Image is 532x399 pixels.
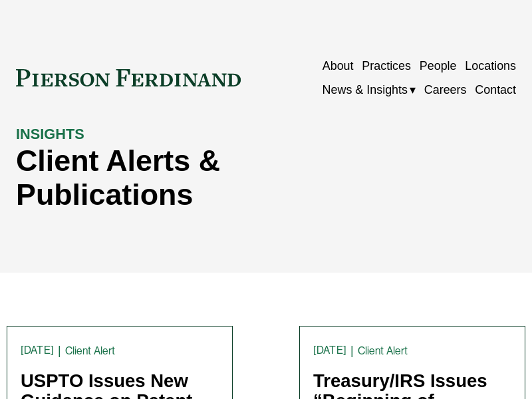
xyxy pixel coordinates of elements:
[16,144,391,212] h1: Client Alerts & Publications
[424,78,467,102] a: Careers
[358,344,408,357] a: Client Alert
[313,345,346,356] time: [DATE]
[323,78,416,102] a: folder dropdown
[323,79,408,100] span: News & Insights
[16,126,84,142] strong: INSIGHTS
[465,54,516,78] a: Locations
[362,54,411,78] a: Practices
[475,78,516,102] a: Contact
[323,54,354,78] a: About
[420,54,457,78] a: People
[21,345,54,356] time: [DATE]
[65,344,116,357] a: Client Alert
